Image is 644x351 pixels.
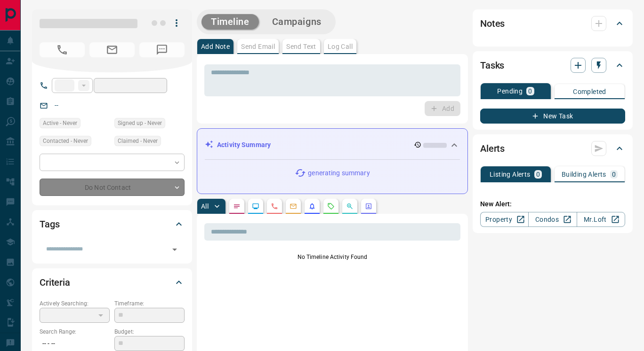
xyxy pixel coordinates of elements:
p: generating summary [308,168,370,178]
svg: Notes [233,203,241,210]
h2: Criteria [40,275,70,290]
svg: Agent Actions [365,203,372,210]
div: Tags [40,213,185,235]
span: No Number [139,42,185,57]
button: New Task [480,109,625,124]
p: No Timeline Activity Found [204,253,460,261]
span: Contacted - Never [43,136,88,146]
p: 0 [612,171,616,178]
svg: Opportunities [346,203,354,210]
p: Budget: [114,328,185,336]
div: Notes [480,12,625,35]
span: No Email [89,42,135,57]
p: All [201,203,209,210]
span: Signed up - Never [118,118,162,128]
svg: Lead Browsing Activity [252,203,259,210]
h2: Alerts [480,141,505,156]
p: Completed [573,88,606,95]
h2: Notes [480,16,505,31]
p: Search Range: [40,328,110,336]
button: Open [168,243,181,256]
svg: Emails [290,203,297,210]
span: Claimed - Never [118,136,158,146]
p: 0 [528,88,532,94]
div: Tasks [480,54,625,77]
a: Property [480,212,529,227]
svg: Calls [271,203,278,210]
p: 0 [536,171,540,178]
svg: Listing Alerts [308,203,316,210]
button: Campaigns [263,14,331,30]
p: New Alert: [480,199,625,209]
p: Actively Searching: [40,299,110,308]
a: -- [55,101,58,109]
span: No Number [40,42,85,57]
p: Add Note [201,43,230,50]
div: Do Not Contact [40,179,185,196]
h2: Tasks [480,58,504,73]
div: Activity Summary [205,136,460,154]
div: Criteria [40,271,185,294]
p: Timeframe: [114,299,185,308]
h2: Tags [40,217,59,232]
button: Timeline [201,14,259,30]
p: Building Alerts [562,171,606,178]
a: Condos [528,212,577,227]
p: Pending [497,88,523,94]
span: Active - Never [43,118,77,128]
a: Mr.Loft [577,212,625,227]
div: Alerts [480,137,625,160]
p: Listing Alerts [490,171,531,178]
svg: Requests [327,203,335,210]
p: Activity Summary [217,140,271,150]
